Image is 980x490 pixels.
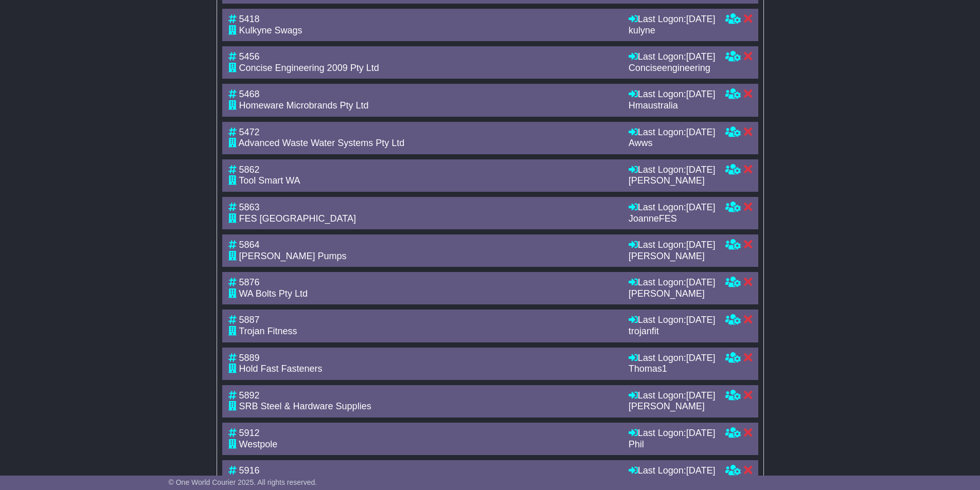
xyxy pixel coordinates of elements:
span: Kulkyne Swags [239,25,302,35]
span: [DATE] [686,14,716,24]
span: [DATE] [686,51,716,62]
span: Westpole [239,439,278,449]
div: Last Logon: [629,14,716,25]
span: Tool Smart WA [239,175,300,186]
span: WA Bolts Pty Ltd [239,288,308,299]
span: 5456 [239,51,260,62]
div: Awws [629,138,716,149]
div: Last Logon: [629,165,716,176]
span: 5876 [239,277,260,287]
span: 5468 [239,89,260,99]
div: Phil [629,439,716,450]
span: [DATE] [686,89,716,99]
span: [PERSON_NAME] Pumps [239,251,347,261]
div: Last Logon: [629,89,716,100]
span: 5887 [239,315,260,325]
span: [DATE] [686,465,716,476]
div: Last Logon: [629,465,716,477]
span: FES [GEOGRAPHIC_DATA] [239,213,356,224]
span: 5912 [239,428,260,438]
span: [DATE] [686,353,716,363]
span: [DATE] [686,127,716,137]
div: Last Logon: [629,277,716,288]
div: Last Logon: [629,127,716,138]
span: [DATE] [686,277,716,287]
span: 5892 [239,390,260,401]
span: [DATE] [686,428,716,438]
span: [DATE] [686,202,716,212]
span: 5864 [239,240,260,250]
span: Hold Fast Fasteners [239,364,323,374]
span: 5889 [239,353,260,363]
span: [DATE] [686,165,716,175]
div: [PERSON_NAME] [629,401,716,412]
span: Homeware Microbrands Pty Ltd [239,100,369,111]
span: Trojan Fitness [239,326,297,336]
span: Advanced Waste Water Systems Pty Ltd [239,138,405,148]
div: kulyne [629,25,716,37]
div: JoanneFES [629,213,716,225]
div: Last Logon: [629,428,716,439]
span: 5418 [239,14,260,24]
span: [DATE] [686,315,716,325]
div: Last Logon: [629,315,716,326]
div: Last Logon: [629,51,716,63]
div: Conciseengineering [629,63,716,74]
span: [DATE] [686,390,716,401]
div: Last Logon: [629,202,716,213]
div: [PERSON_NAME] [629,175,716,187]
span: 5862 [239,165,260,175]
span: [DATE] [686,240,716,250]
span: 5863 [239,202,260,212]
span: © One World Courier 2025. All rights reserved. [169,478,317,486]
span: 5472 [239,127,260,137]
div: trojanfit [629,326,716,337]
div: Last Logon: [629,240,716,251]
div: Last Logon: [629,390,716,402]
div: [PERSON_NAME] [629,251,716,262]
div: [PERSON_NAME] [629,288,716,300]
div: Thomas1 [629,364,716,375]
span: SRB Steel & Hardware Supplies [239,401,371,411]
div: Last Logon: [629,353,716,364]
span: Concise Engineering 2009 Pty Ltd [239,63,379,73]
span: 5916 [239,465,260,476]
div: Hmaustralia [629,100,716,112]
